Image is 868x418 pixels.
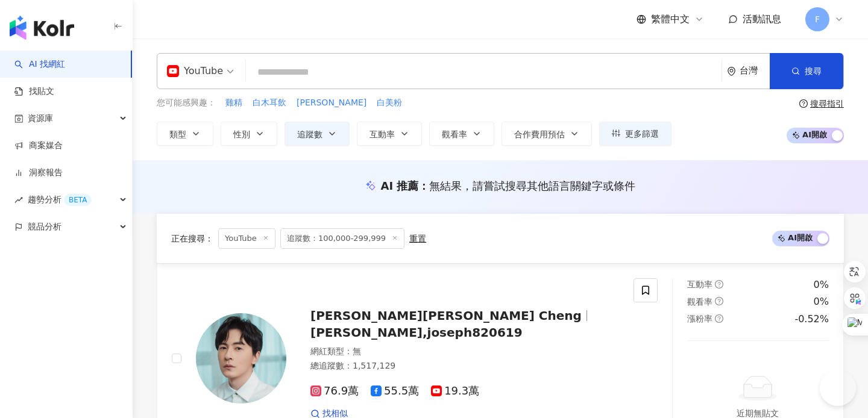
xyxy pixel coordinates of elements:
[169,129,186,139] span: 類型
[225,97,242,109] span: 雞精
[815,13,820,26] span: F
[820,370,856,406] iframe: Help Scout Beacon - Open
[740,66,770,76] div: 台灣
[253,97,286,109] span: 白木耳飲
[297,129,322,139] span: 追蹤數
[171,234,213,243] span: 正在搜尋 ：
[805,66,822,76] span: 搜尋
[221,122,277,146] button: 性別
[218,228,275,249] span: YouTube
[280,228,404,249] span: 追蹤數：100,000-299,999
[770,53,843,89] button: 搜尋
[514,129,565,139] span: 合作費用預估
[651,13,690,26] span: 繁體中文
[14,58,65,70] a: searchAI 找網紅
[157,97,216,109] span: 您可能感興趣：
[377,97,402,109] span: 白美粉
[310,360,619,372] div: 總追蹤數 ： 1,517,129
[14,196,23,204] span: rise
[233,129,250,139] span: 性別
[431,385,479,398] span: 19.3萬
[64,194,92,206] div: BETA
[285,122,350,146] button: 追蹤數
[14,167,63,179] a: 洞察報告
[14,86,54,98] a: 找貼文
[28,186,92,213] span: 趨勢分析
[310,346,619,358] div: 網紅類型 ： 無
[376,96,403,110] button: 白美粉
[794,313,829,326] div: -0.52%
[297,97,366,109] span: [PERSON_NAME]
[310,385,359,398] span: 76.9萬
[502,122,592,146] button: 合作費用預估
[14,140,63,152] a: 商案媒合
[157,122,213,146] button: 類型
[687,297,712,307] span: 觀看率
[715,297,723,305] span: question-circle
[196,313,286,404] img: KOL Avatar
[381,178,636,193] div: AI 推薦 ：
[429,179,635,192] span: 無結果，請嘗試搜尋其他語言關鍵字或條件
[743,13,781,25] span: 活動訊息
[310,325,523,340] span: [PERSON_NAME],joseph820619
[715,314,723,323] span: question-circle
[715,280,723,289] span: question-circle
[225,96,243,110] button: 雞精
[28,213,61,240] span: 競品分析
[28,105,53,132] span: 資源庫
[296,96,367,110] button: [PERSON_NAME]
[357,122,422,146] button: 互動率
[310,308,582,323] span: [PERSON_NAME][PERSON_NAME] Cheng
[687,279,712,289] span: 互動率
[252,96,287,110] button: 白木耳飲
[814,278,829,292] div: 0%
[371,385,419,398] span: 55.5萬
[799,99,808,108] span: question-circle
[810,99,844,108] div: 搜尋指引
[429,122,494,146] button: 觀看率
[167,61,223,81] div: YouTube
[727,67,736,76] span: environment
[814,295,829,308] div: 0%
[370,129,395,139] span: 互動率
[625,129,659,139] span: 更多篩選
[442,129,467,139] span: 觀看率
[599,122,671,146] button: 更多篩選
[10,16,74,40] img: logo
[687,314,712,323] span: 漲粉率
[409,234,426,243] div: 重置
